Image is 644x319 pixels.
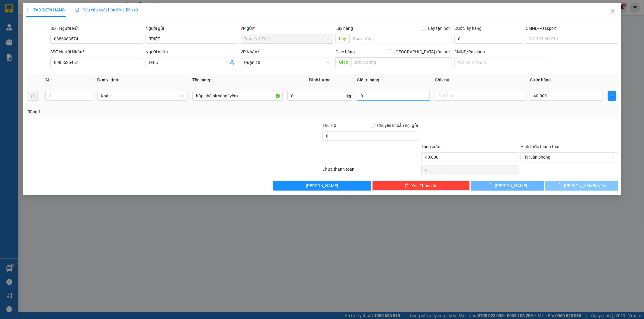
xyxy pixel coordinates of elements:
div: hân [58,20,95,27]
input: Dọc đường [349,34,452,43]
span: Lấy hàng [335,26,353,31]
span: Tổng cước [421,144,441,149]
span: Nhận: [58,6,72,12]
span: user-add [230,60,235,65]
span: Khác [101,91,184,100]
button: [PERSON_NAME] và In [545,181,618,191]
div: CMND/Passport [526,25,618,32]
button: [PERSON_NAME] [273,181,371,191]
label: Cước lấy hàng [454,26,482,31]
span: loading [557,183,564,188]
span: Thu Hộ [322,123,336,128]
span: Yêu cầu xuất hóa đơn điện tử [75,8,138,12]
button: Close [604,3,621,20]
span: VP Nhận [241,49,258,54]
span: [PERSON_NAME] [495,182,527,189]
span: Lấy [335,34,349,43]
div: Người gửi [146,25,238,32]
div: [PERSON_NAME] [5,20,53,27]
span: Tại văn phòng [524,153,615,162]
button: delete [28,91,38,101]
span: Giá trị hàng [357,77,379,82]
span: TẠO ĐƠN HÀNG [26,8,65,12]
button: deleteXóa Thông tin [372,181,470,191]
div: Quận 10 [58,5,95,20]
span: plus [608,93,616,98]
input: 0 [357,91,430,101]
span: kg [346,91,352,101]
input: Ghi Chú [435,91,525,101]
span: Xóa Thông tin [411,182,437,189]
span: Định lượng [309,77,331,82]
span: plus [26,8,30,12]
img: icon [75,8,79,13]
div: Chưa thanh toán [322,166,421,176]
span: Cước hàng [530,77,551,82]
label: Hình thức thanh toán [521,144,561,149]
span: SL [45,77,50,82]
button: [PERSON_NAME] [471,181,544,191]
span: Quận 10 [244,58,330,67]
span: Trạm 3.5 TLài [244,34,330,43]
button: plus [608,91,616,101]
span: loading [488,183,495,188]
div: SĐT Người Gửi [50,25,143,32]
input: VD: Bàn, Ghế [192,91,283,101]
div: CMND/Passport [454,49,547,55]
div: Trạm 3.5 TLài [5,5,53,20]
div: Người nhận [146,49,238,55]
span: Tên hàng [192,77,212,82]
span: Giao hàng [335,49,355,54]
input: Cước lấy hàng [454,34,523,44]
span: [PERSON_NAME] [306,182,338,189]
div: Tổng: 1 [28,109,248,115]
span: Giao [335,57,351,67]
div: SĐT Người Nhận [50,49,143,55]
span: Lấy tận nơi [426,25,452,32]
th: Ghi chú [432,74,527,86]
span: Chuyển khoản ng. gửi [375,122,420,129]
span: [GEOGRAPHIC_DATA] tận nơi [392,49,452,55]
span: Gửi: [5,6,14,12]
span: Đơn vị tính [97,77,120,82]
span: CR : [5,39,14,46]
span: delete [405,183,409,188]
span: close [610,9,615,14]
input: Dọc đường [351,57,452,67]
span: [PERSON_NAME] và In [564,182,606,189]
div: VP gửi [241,25,333,32]
div: 40.000 [5,39,54,46]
